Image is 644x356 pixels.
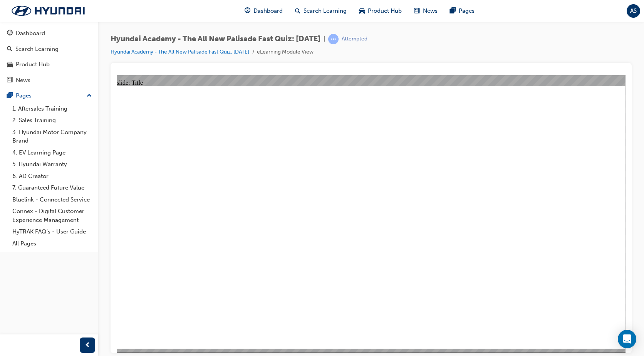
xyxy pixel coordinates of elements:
[9,158,95,170] a: 5. Hyundai Warranty
[9,126,95,147] a: 3. Hyundai Motor Company Brand
[9,238,95,250] a: All Pages
[3,25,95,89] button: DashboardSearch LearningProduct HubNews
[630,7,637,15] span: AS
[618,330,636,348] div: Open Intercom Messenger
[3,42,95,56] a: Search Learning
[3,26,95,40] a: Dashboard
[3,89,95,103] button: Pages
[304,7,347,15] span: Search Learning
[459,7,475,15] span: Pages
[253,7,283,15] span: Dashboard
[9,114,95,126] a: 2. Sales Training
[295,6,300,16] span: search-icon
[7,92,13,99] span: pages-icon
[16,76,30,85] div: News
[414,6,420,16] span: news-icon
[450,6,456,16] span: pages-icon
[7,61,13,68] span: car-icon
[328,34,339,44] span: learningRecordVerb_ATTEMPT-icon
[85,341,91,350] span: prev-icon
[111,35,320,44] span: Hyundai Academy - The All New Palisade Fast Quiz: [DATE]
[238,3,289,19] a: guage-iconDashboard
[87,91,92,101] span: up-icon
[9,194,95,206] a: Bluelink - Connected Service
[9,182,95,194] a: 7. Guaranteed Future Value
[444,3,481,19] a: pages-iconPages
[16,60,50,69] div: Product Hub
[9,103,95,115] a: 1. Aftersales Training
[15,45,59,54] div: Search Learning
[257,48,314,57] li: eLearning Module View
[342,35,367,43] div: Attempted
[7,46,12,53] span: search-icon
[324,35,325,44] span: |
[3,57,95,72] a: Product Hub
[423,7,438,15] span: News
[627,4,640,18] button: AS
[353,3,408,19] a: car-iconProduct Hub
[3,73,95,87] a: News
[408,3,444,19] a: news-iconNews
[289,3,353,19] a: search-iconSearch Learning
[16,91,32,100] div: Pages
[368,7,402,15] span: Product Hub
[4,3,92,19] img: Trak
[111,49,249,55] a: Hyundai Academy - The All New Palisade Fast Quiz: [DATE]
[7,30,13,37] span: guage-icon
[9,226,95,238] a: HyTRAK FAQ's - User Guide
[245,6,250,16] span: guage-icon
[9,205,95,226] a: Connex - Digital Customer Experience Management
[9,170,95,182] a: 6. AD Creator
[7,77,13,84] span: news-icon
[359,6,365,16] span: car-icon
[9,147,95,159] a: 4. EV Learning Page
[16,29,45,38] div: Dashboard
